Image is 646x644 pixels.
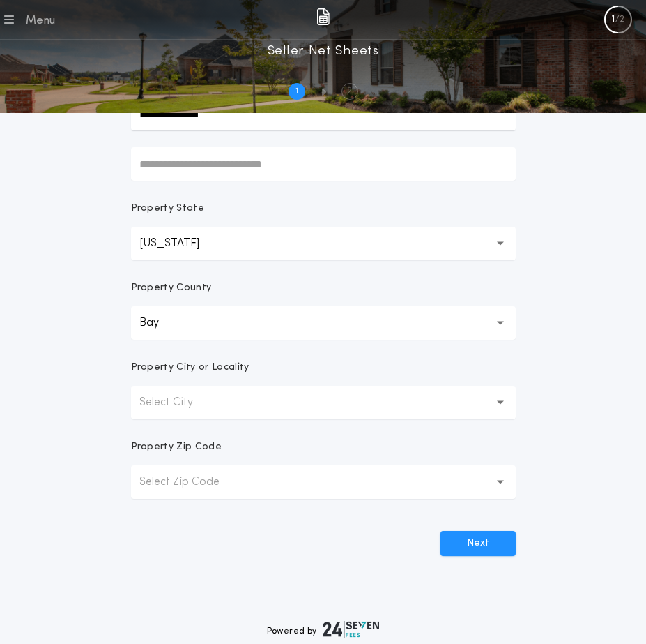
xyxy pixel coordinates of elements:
div: Powered by [267,621,380,638]
p: Bay [139,315,181,331]
button: [US_STATE] [131,227,516,260]
p: Property City or Locality [131,361,249,375]
img: logo [323,621,380,638]
p: /2 [615,14,624,25]
button: Select Zip Code [131,465,516,499]
button: Select City [131,386,516,419]
p: Select City [139,394,215,411]
p: Select Zip Code [139,474,242,491]
button: Bay [131,306,516,340]
h2: 2 [347,86,352,97]
p: Property State [131,202,204,216]
button: Next [440,531,516,556]
h1: Seller Net Sheets [268,40,379,62]
h2: 1 [295,86,298,97]
p: [US_STATE] [139,235,222,252]
div: Menu [25,13,55,29]
img: img [316,8,330,25]
p: Property Zip Code [131,440,222,454]
p: Property County [131,281,212,295]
